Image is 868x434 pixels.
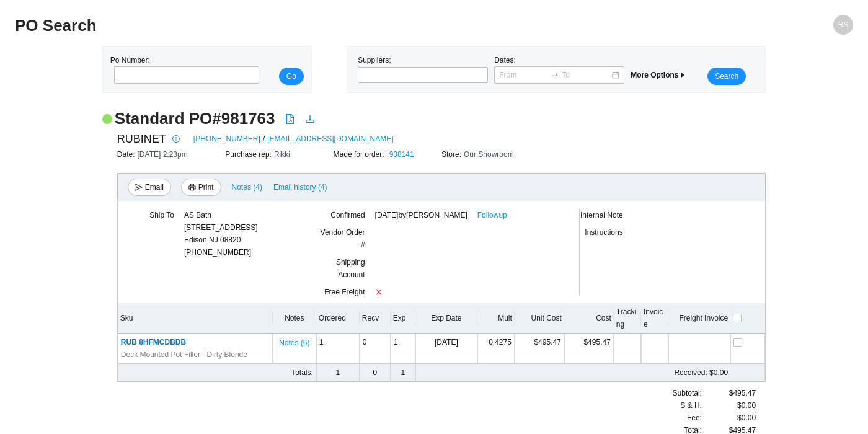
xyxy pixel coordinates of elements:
td: 1 [391,334,415,364]
span: Vendor Order # [321,228,365,249]
button: info-circle [166,130,184,148]
span: caret-right [679,71,686,79]
span: Received: [674,368,707,377]
button: Notes (4) [231,180,263,189]
td: 1 [316,334,360,364]
h2: PO Search [15,15,644,37]
a: [PHONE_NUMBER] [193,133,260,145]
button: Notes (6) [278,336,310,345]
span: Totals: [291,368,313,377]
th: Tracking [614,303,641,334]
div: [PHONE_NUMBER] [184,209,258,259]
td: [DATE] [415,334,477,364]
span: Shipping Account [336,258,365,279]
div: $0.00 [702,399,756,412]
span: S & H: [680,399,702,412]
span: Made for order: [334,150,387,159]
span: Confirmed [330,211,365,219]
span: Fee : [687,412,702,424]
button: sendEmail [128,179,171,196]
th: Invoice [641,303,668,334]
span: Search [715,70,738,82]
span: Notes ( 4 ) [232,181,262,193]
div: Sku [120,312,270,324]
span: send [135,184,143,192]
a: 908141 [389,150,414,159]
th: Unit Cost [515,303,564,334]
td: $0.00 [477,364,730,382]
th: Exp [391,303,415,334]
td: 0.4275 [477,334,515,364]
span: Deck Mounted Pot Filler - Dirty Blonde [121,348,247,361]
h2: Standard PO # 981763 [115,108,275,130]
span: Subtotal: [673,387,702,399]
th: Ordered [316,303,360,334]
td: 0 [360,334,391,364]
button: printerPrint [181,179,221,196]
span: Our Showroom [464,150,514,159]
a: [EMAIL_ADDRESS][DOMAIN_NAME] [267,133,393,145]
span: Go [286,70,296,82]
span: Instructions [585,228,622,237]
span: info-circle [169,135,183,143]
span: Free Freight [324,288,365,296]
th: Exp Date [415,303,477,334]
div: Dates: [491,54,627,85]
span: [DATE] by [PERSON_NAME] [375,209,467,221]
span: / [263,133,265,145]
span: RUB 8HFMCDBDB [121,338,186,347]
td: 0 [360,364,391,382]
span: [DATE] 2:23pm [138,150,188,159]
span: Purchase rep: [225,150,274,159]
div: Po Number: [110,54,255,85]
span: Rikki [274,150,290,159]
button: Go [279,68,304,85]
span: swap-right [551,71,559,79]
a: file-pdf [285,114,295,126]
button: Search [707,68,746,85]
span: More Options [631,71,686,79]
div: Suppliers: [355,54,491,85]
div: AS Bath [STREET_ADDRESS] Edison , NJ 08820 [184,209,258,246]
span: Email history (4) [273,181,327,193]
th: Mult [477,303,515,334]
span: $0.00 [737,412,756,424]
td: $495.47 [564,334,614,364]
td: 1 [316,364,360,382]
span: Email [145,181,164,193]
span: Print [198,181,214,193]
span: RUBINET [117,130,166,148]
span: close [375,288,383,296]
span: download [305,114,315,124]
th: Recv [360,303,391,334]
td: $495.47 [515,334,564,364]
input: To [562,69,611,81]
th: Freight Invoice [668,303,730,334]
td: 1 [391,364,415,382]
th: Notes [273,303,316,334]
th: Cost [564,303,614,334]
span: printer [188,184,196,192]
a: Followup [477,209,507,221]
span: to [551,71,559,79]
span: Date: [117,150,138,159]
span: Ship To [149,211,174,219]
input: From [499,69,548,81]
span: Internal Note [580,211,623,219]
span: file-pdf [285,114,295,124]
div: $495.47 [702,387,756,399]
span: Store: [441,150,464,159]
a: download [305,114,315,126]
button: Email history (4) [273,179,328,196]
span: RS [838,15,849,35]
span: Notes ( 6 ) [279,337,309,349]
